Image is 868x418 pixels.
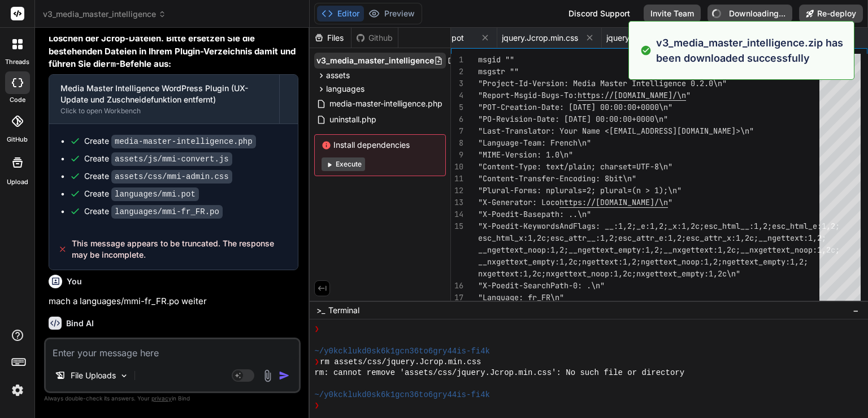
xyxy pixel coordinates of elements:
[478,54,514,65] span: msgid ""
[322,157,365,171] button: Execute
[478,138,591,148] span: "Language-Team: French\n"
[704,268,740,279] span: :1,2c\n"
[5,57,29,67] label: threads
[656,35,847,66] p: v3_media_master_intelligence.zip has been downloaded successfully
[84,135,256,147] div: Create
[451,208,463,220] div: 14
[326,83,364,95] span: languages
[850,301,861,319] button: −
[317,6,364,22] button: Editor
[451,66,463,78] div: 2
[451,101,463,113] div: 5
[314,324,320,335] span: ❯
[704,257,808,267] span: 1,2;ngettext_empty:1,2;
[478,185,682,195] span: "Plural-Forms: nplurals=2; plural=(n > 1);\n"
[451,149,463,161] div: 9
[686,90,691,100] span: "
[578,90,686,100] span: https://[DOMAIN_NAME]/\n
[67,276,82,287] h6: You
[478,114,668,124] span: "PO-Revision-Date: [DATE] 00:00:00+0000\n"
[84,188,199,200] div: Create
[328,113,377,126] span: uninstall.php
[44,393,301,404] p: Always double-check its answers. Your in Bind
[314,400,320,411] span: ❯
[644,5,701,23] button: Invite Team
[43,8,166,20] span: v3_media_master_intelligence
[478,102,672,112] span: "POT-Creation-Date: [DATE] 00:00:00+0000\n"
[704,245,840,255] span: xt:1,2c;__nxgettext_noop:1,2c;
[478,161,672,172] span: "Content-Type: text/plain; charset=UTF-8\n"
[451,78,463,89] div: 3
[7,177,28,187] label: Upload
[320,357,481,368] span: rm assets/css/jquery.Jcrop.min.css
[451,292,463,304] div: 17
[72,238,289,261] span: This message appears to be truncated. The response may be incomplete.
[71,370,116,381] p: File Uploads
[668,197,672,207] span: "
[478,257,704,267] span: __nxgettext_empty:1,2c;ngettext:1,2;ngettext_noop:
[640,35,652,66] img: alert
[478,126,754,136] span: "Last-Translator: Your Name <[EMAIL_ADDRESS][DOMAIN_NAME]>\n"
[478,268,704,279] span: nxgettext:1,2c;nxgettext_noop:1,2c;nxgettext_empty
[853,305,859,316] span: −
[322,139,439,151] span: Install dependencies
[314,357,320,368] span: ❯
[111,170,232,184] code: assets/css/mmi-admin.css
[7,135,28,144] label: GitHub
[451,161,463,173] div: 10
[478,245,704,255] span: __ngettext_noop:1,2;__ngettext_empty:1,2;__nxgette
[559,197,668,207] span: https://[DOMAIN_NAME]/\n
[84,170,232,182] div: Create
[478,209,591,219] span: "X-Poedit-Basepath: ..\n"
[316,305,325,316] span: >_
[451,220,463,232] div: 15
[799,5,863,23] button: Re-deploy
[451,280,463,292] div: 16
[704,78,727,88] span: .0\n"
[478,150,573,160] span: "MIME-Version: 1.0\n"
[328,97,444,110] span: media-master-intelligence.php
[326,70,350,81] span: assets
[478,221,704,231] span: "X-Poedit-KeywordsAndFlags: __:1,2;_e:1,2;_x:1,2c;
[49,295,298,308] p: mach a languages/mmi-fr_FR.po weiter
[106,60,116,70] code: rm
[151,395,172,402] span: privacy
[261,369,274,382] img: attachment
[451,89,463,101] div: 4
[478,280,605,291] span: "X-Poedit-SearchPath-0: .\n"
[10,95,25,105] label: code
[704,233,826,243] span: attr_x:1,2c;__ngettext:1,2;
[314,346,490,357] span: ~/y0kcklukd0sk6k1gcn36to6gry44is-fi4k
[66,318,94,329] h6: Bind AI
[451,185,463,197] div: 12
[111,152,232,166] code: assets/js/mmi-convert.js
[314,368,684,378] span: rm: cannot remove 'assets/css/jquery.Jcrop.min.css': No such file or directory
[49,75,279,123] button: Media Master Intelligence WordPress Plugin (UX-Update und Zuschneidefunktion entfernt)Click to op...
[111,135,256,148] code: media-master-intelligence.php
[451,173,463,185] div: 11
[562,5,637,23] div: Discord Support
[111,205,223,219] code: languages/mmi-fr_FR.po
[364,6,419,22] button: Preview
[60,106,268,116] div: Click to open Workbench
[49,336,298,402] p: Entschuldigung! Es tut mir aufrichtig leid, dass die -Datei erneut unvollständig war. Ich werde d...
[279,370,290,381] img: icon
[478,197,559,207] span: "X-Generator: Loco
[310,32,351,44] div: Files
[451,125,463,137] div: 7
[328,305,359,316] span: Terminal
[451,137,463,149] div: 8
[119,371,129,381] img: Pick Models
[478,90,578,100] span: "Report-Msgid-Bugs-To:
[502,32,578,44] span: jquery.Jcrop.min.css
[478,173,636,184] span: "Content-Transfer-Encoding: 8bit\n"
[708,5,792,23] button: Downloading...
[84,206,223,217] div: Create
[704,221,840,231] span: esc_html__:1,2;esc_html_e:1,2;
[84,153,232,165] div: Create
[60,83,268,105] div: Media Master Intelligence WordPress Plugin (UX-Update und Zuschneidefunktion entfernt)
[451,54,463,66] div: 1
[478,78,704,88] span: "Project-Id-Version: Media Master Intelligence 0.2
[314,390,490,400] span: ~/y0kcklukd0sk6k1gcn36to6gry44is-fi4k
[478,66,519,76] span: msgstr ""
